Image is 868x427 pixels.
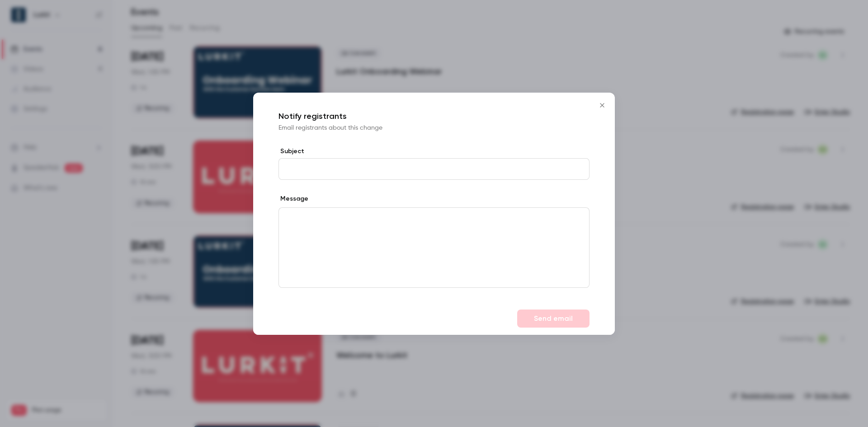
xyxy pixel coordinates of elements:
p: Email registrants about this change [278,123,590,132]
div: editor [279,208,589,287]
label: Subject [278,147,590,156]
label: Message [278,194,308,203]
p: Notify registrants [278,111,590,122]
button: Close [593,96,611,114]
